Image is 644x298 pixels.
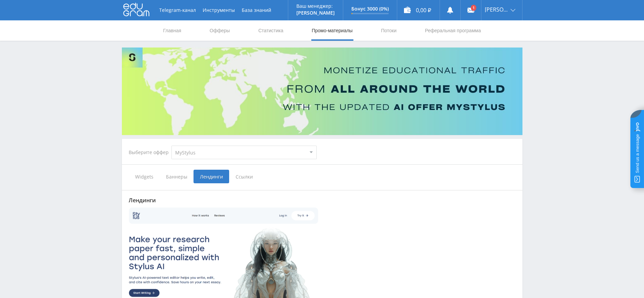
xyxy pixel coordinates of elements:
[129,197,516,203] div: Лендинги
[296,3,335,9] p: Ваш менеджер:
[380,20,397,41] a: Потоки
[194,170,229,183] span: Лендинги
[160,170,194,183] span: Баннеры
[129,150,171,155] div: Выберите оффер
[229,170,259,183] span: Ссылки
[296,10,335,16] p: [PERSON_NAME]
[311,20,353,41] a: Промо-материалы
[129,170,160,183] span: Widgets
[258,20,284,41] a: Статистика
[351,6,389,12] p: Бонус 3000 (0%)
[163,20,182,41] a: Главная
[122,48,522,135] img: Banner
[485,7,509,12] span: [PERSON_NAME]
[424,20,482,41] a: Реферальная программа
[209,20,231,41] a: Офферы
